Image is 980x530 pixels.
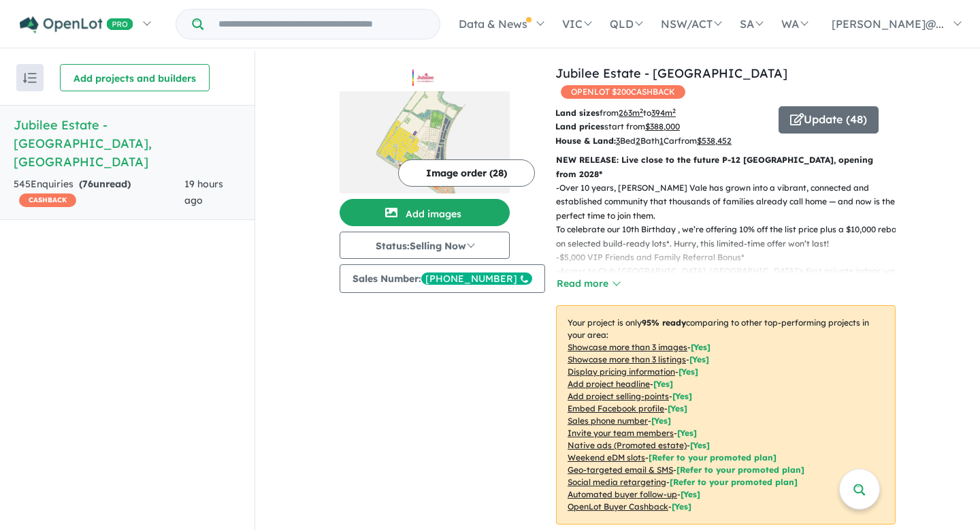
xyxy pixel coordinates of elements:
[555,120,768,134] p: start from
[19,193,76,207] span: CASHBACK
[206,10,437,39] input: Try estate name, suburb, builder or developer
[651,108,676,118] u: 394 m
[555,108,600,118] b: Land sizes
[670,477,798,487] span: [Refer to your promoted plan]
[568,477,666,487] u: Social media retargeting
[556,153,896,181] p: NEW RELEASE: Live close to the future P-12 [GEOGRAPHIC_DATA], opening from 2028*
[689,354,709,364] span: [ Yes ]
[568,465,673,475] u: Geo-targeted email & SMS
[398,159,535,187] button: Image order (28)
[556,181,906,251] p: - Over 10 years, [PERSON_NAME] Vale has grown into a vibrant, connected and established community...
[340,264,545,293] button: Sales Number:[PHONE_NUMBER]
[568,342,687,352] u: Showcase more than 3 images
[568,452,645,463] u: Weekend eDM slots
[14,116,241,171] h5: Jubilee Estate - [GEOGRAPHIC_DATA] , [GEOGRAPHIC_DATA]
[568,367,675,377] u: Display pricing information
[616,136,620,146] u: 3
[659,136,664,146] u: 1
[672,501,691,512] span: [Yes]
[691,342,710,352] span: [ Yes ]
[619,108,643,118] u: 263 m
[568,354,686,364] u: Showcase more than 3 listings
[568,489,677,499] u: Automated buyer follow-up
[672,107,676,114] sup: 2
[568,379,650,389] u: Add project headline
[340,199,510,226] button: Add images
[340,91,510,193] img: Jubilee Estate - Wyndham Vale
[568,428,674,438] u: Invite your team members
[690,440,710,450] span: [Yes]
[668,403,687,414] span: [ Yes ]
[555,106,768,120] p: from
[677,428,697,438] span: [ Yes ]
[645,121,680,131] u: $ 388,000
[556,276,620,292] button: Read more
[779,106,879,134] button: Update (48)
[421,272,532,285] div: [PHONE_NUMBER]
[568,440,687,450] u: Native ads (Promoted estate)
[556,251,906,264] p: - $5,000 VIP Friends and Family Referral Bonus*
[640,107,643,114] sup: 2
[555,134,768,148] p: Bed Bath Car from
[82,178,93,190] span: 76
[184,178,223,206] span: 19 hours ago
[561,85,685,99] span: OPENLOT $ 200 CASHBACK
[345,69,504,86] img: Jubilee Estate - Wyndham Vale Logo
[568,416,648,426] u: Sales phone number
[340,232,510,259] button: Status:Selling Now
[20,16,133,33] img: Openlot PRO Logo White
[653,379,673,389] span: [ Yes ]
[23,73,37,83] img: sort.svg
[14,176,184,209] div: 545 Enquir ies
[568,501,668,512] u: OpenLot Buyer Cashback
[556,264,906,306] p: - Access to Club [GEOGRAPHIC_DATA], [GEOGRAPHIC_DATA]’s first private indoor water park which fea...
[556,305,896,525] p: Your project is only comparing to other top-performing projects in your area: - - - - - - - - - -...
[568,403,664,414] u: Embed Facebook profile
[832,17,944,31] span: [PERSON_NAME]@...
[568,391,669,401] u: Add project selling-points
[697,136,732,146] u: $ 538,452
[555,121,604,131] b: Land prices
[672,391,692,401] span: [ Yes ]
[79,178,131,190] strong: ( unread)
[649,452,777,463] span: [Refer to your promoted plan]
[681,489,700,499] span: [Yes]
[636,136,640,146] u: 2
[555,136,616,146] b: House & Land:
[555,65,787,81] a: Jubilee Estate - [GEOGRAPHIC_DATA]
[60,64,210,91] button: Add projects and builders
[679,367,698,377] span: [ Yes ]
[643,108,676,118] span: to
[676,465,804,475] span: [Refer to your promoted plan]
[642,317,686,328] b: 95 % ready
[340,64,510,193] a: Jubilee Estate - Wyndham Vale LogoJubilee Estate - Wyndham Vale
[651,416,671,426] span: [ Yes ]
